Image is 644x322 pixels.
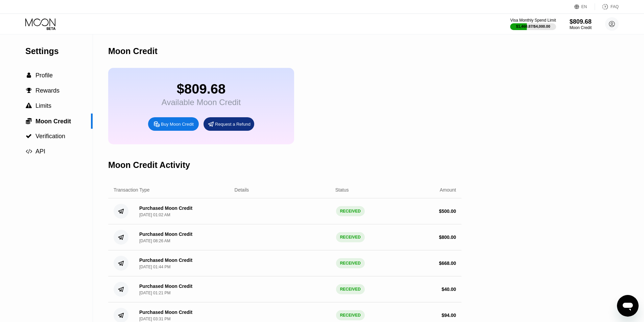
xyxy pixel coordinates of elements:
div:  [25,72,32,78]
span:  [26,148,32,154]
div: EN [581,4,587,9]
div: [DATE] 01:21 PM [139,291,170,295]
iframe: Tlačidlo na spustenie okna správ [617,295,639,317]
div: Purchased Moon Credit [139,257,192,263]
div: Moon Credit [570,25,592,30]
span: Rewards [35,87,59,94]
div: FAQ [611,4,619,9]
div: Purchased Moon Credit [139,283,192,289]
div: Moon Credit [108,46,158,56]
div: Available Moon Credit [162,98,241,107]
div: Request a Refund [215,121,251,127]
div: $ 40.00 [442,287,456,292]
div: Purchased Moon Credit [139,309,192,315]
span:  [26,133,32,139]
div: RECEIVED [336,284,365,294]
div: Amount [440,187,456,193]
div: RECEIVED [336,310,365,320]
div: RECEIVED [336,206,365,216]
div: Moon Credit Activity [108,160,190,170]
span:  [27,72,31,78]
div: Visa Monthly Spend Limit$1,460.87/$4,000.00 [510,18,556,30]
div: $ 800.00 [439,234,456,240]
div: Transaction Type [114,187,150,193]
span: Limits [35,102,51,109]
span:  [26,103,32,109]
div: [DATE] 01:44 PM [139,265,170,269]
div:  [25,88,32,94]
div: Visa Monthly Spend Limit [510,18,556,23]
div: $809.68Moon Credit [570,18,592,30]
div: $ 500.00 [439,208,456,214]
span: Verification [35,133,65,140]
div: Buy Moon Credit [161,121,194,127]
span: Profile [35,72,53,79]
span:  [26,118,32,124]
div: $809.68 [162,81,241,97]
div: Details [235,187,249,193]
div: Request a Refund [204,117,254,131]
div: [DATE] 08:26 AM [139,239,170,243]
div: $1,460.87 / $4,000.00 [516,24,550,28]
span: Moon Credit [35,118,71,125]
div: Status [335,187,349,193]
div: [DATE] 01:02 AM [139,213,170,217]
div: [DATE] 03:31 PM [139,317,170,321]
div: EN [574,3,595,10]
div: Purchased Moon Credit [139,205,192,211]
div: $809.68 [570,18,592,25]
div: $ 668.00 [439,261,456,266]
span:  [26,88,32,94]
div: $ 94.00 [442,313,456,318]
div: FAQ [595,3,619,10]
div: Settings [25,46,93,56]
div: RECEIVED [336,258,365,268]
span: API [35,148,45,155]
div: Purchased Moon Credit [139,231,192,237]
div: Buy Moon Credit [148,117,199,131]
div: RECEIVED [336,232,365,242]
